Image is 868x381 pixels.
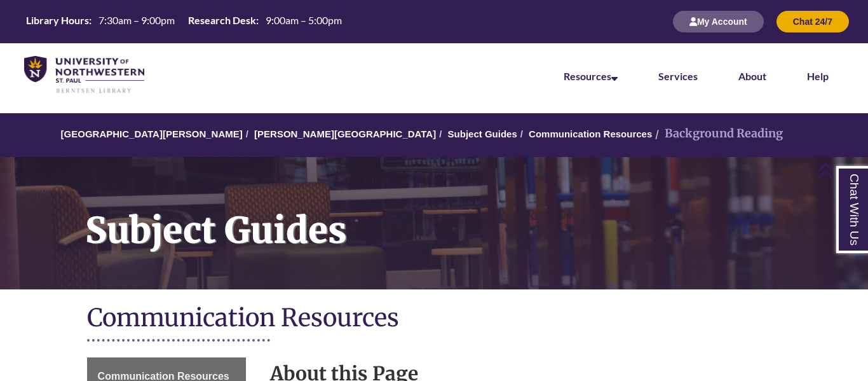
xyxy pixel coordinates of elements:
[21,13,347,31] a: Hours Today
[776,16,849,27] a: Chat 24/7
[817,162,865,179] a: Back to Top
[21,13,347,29] table: Hours Today
[24,56,144,94] img: UNWSP Library Logo
[254,128,436,139] a: [PERSON_NAME][GEOGRAPHIC_DATA]
[71,157,868,273] h1: Subject Guides
[564,70,618,82] a: Resources
[266,14,342,26] span: 9:00am – 5:00pm
[21,13,93,27] th: Library Hours:
[673,16,764,27] a: My Account
[807,70,829,82] a: Help
[776,11,849,32] button: Chat 24/7
[529,128,652,139] a: Communication Resources
[98,14,175,26] span: 7:30am – 9:00pm
[183,13,261,27] th: Research Desk:
[658,70,698,82] a: Services
[61,128,243,139] a: [GEOGRAPHIC_DATA][PERSON_NAME]
[652,125,783,143] li: Background Reading
[87,302,782,336] h1: Communication Resources
[673,11,764,32] button: My Account
[448,128,517,139] a: Subject Guides
[738,70,766,82] a: About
